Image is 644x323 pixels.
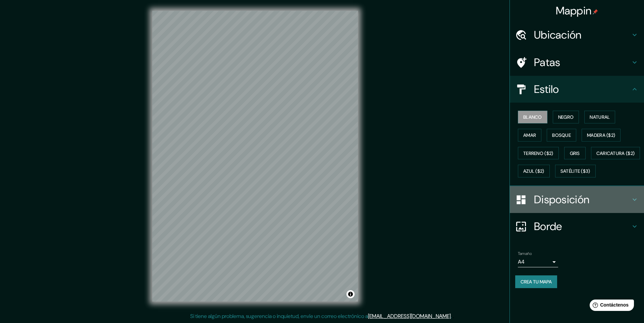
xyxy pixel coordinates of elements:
[368,313,451,320] a: [EMAIL_ADDRESS][DOMAIN_NAME]
[452,312,453,320] font: .
[590,114,610,120] font: Natural
[555,165,596,177] button: Satélite ($3)
[591,147,640,160] button: Caricatura ($2)
[593,9,598,14] img: pin-icon.png
[518,165,550,177] button: Azul ($2)
[584,297,637,316] iframe: Lanzador de widgets de ayuda
[534,82,559,96] font: Estilo
[510,213,644,240] div: Borde
[556,4,592,18] font: Mappin
[190,313,368,320] font: Si tiene algún problema, sugerencia o inquietud, envíe un correo electrónico a
[515,275,557,288] button: Crea tu mapa
[523,132,536,138] font: Amar
[521,279,552,285] font: Crea tu mapa
[152,11,358,302] canvas: Mapa
[534,55,560,69] font: Patas
[510,49,644,76] div: Patas
[582,129,621,142] button: Madera ($2)
[518,258,525,265] font: A4
[518,251,532,256] font: Tamaño
[518,129,541,142] button: Amar
[564,147,586,160] button: Gris
[547,129,576,142] button: Bosque
[552,132,571,138] font: Bosque
[453,312,454,320] font: .
[534,193,589,207] font: Disposición
[553,111,579,123] button: Negro
[560,168,590,174] font: Satélite ($3)
[558,114,574,120] font: Negro
[587,132,615,138] font: Madera ($2)
[570,150,580,156] font: Gris
[534,219,562,233] font: Borde
[596,150,635,156] font: Caricatura ($2)
[510,76,644,103] div: Estilo
[346,290,355,298] button: Activar o desactivar atribución
[518,257,558,267] div: A4
[584,111,615,123] button: Natural
[523,150,553,156] font: Terreno ($2)
[523,168,544,174] font: Azul ($2)
[518,147,559,160] button: Terreno ($2)
[523,114,542,120] font: Blanco
[534,28,582,42] font: Ubicación
[510,21,644,48] div: Ubicación
[451,313,452,320] font: .
[518,111,547,123] button: Blanco
[510,186,644,213] div: Disposición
